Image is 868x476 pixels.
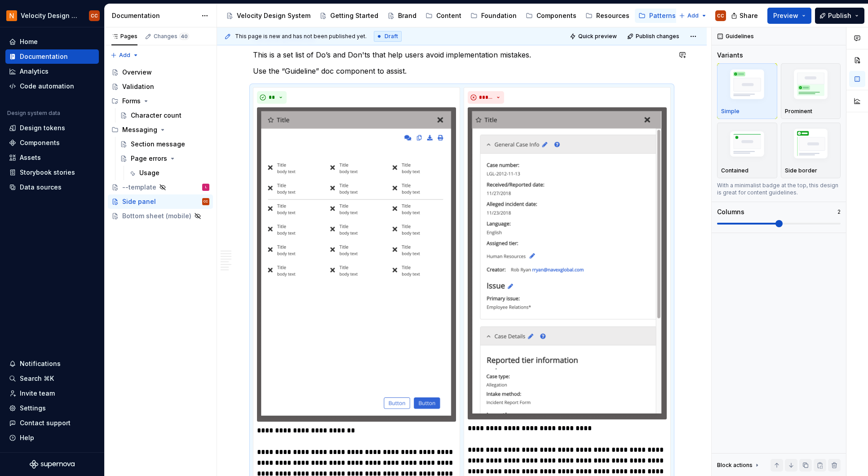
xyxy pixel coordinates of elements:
[139,168,159,177] div: Usage
[122,97,141,106] div: Forms
[717,462,753,469] div: Block actions
[5,386,99,401] a: Invite team
[5,165,99,180] a: Storybook stories
[815,8,864,24] button: Publish
[687,12,699,19] span: Add
[5,79,99,93] a: Code automation
[717,182,841,196] div: With a minimalist badge at the top, this design is great for content guidelines.
[222,7,674,25] div: Page tree
[717,123,777,178] button: placeholderContained
[773,11,798,20] span: Preview
[5,121,99,135] a: Design tokens
[20,183,62,192] div: Data sources
[253,66,671,76] p: Use the “Guideline” doc component to assist.
[5,136,99,150] a: Components
[635,9,679,23] a: Patterns
[624,30,683,43] button: Publish changes
[596,11,629,20] div: Resources
[384,9,420,23] a: Brand
[717,459,761,472] div: Block actions
[20,37,38,46] div: Home
[108,65,213,223] div: Page tree
[781,123,841,178] button: placeholderSide border
[6,10,17,21] img: bb28370b-b938-4458-ba0e-c5bddf6d21d4.png
[5,150,99,165] a: Assets
[111,33,137,40] div: Pages
[837,208,841,216] p: 2
[116,151,213,166] a: Page errors
[122,212,191,220] div: Bottom sheet (mobile)
[5,401,99,415] a: Settings
[828,11,851,20] span: Publish
[20,404,46,413] div: Settings
[116,108,213,123] a: Character count
[5,64,99,79] a: Analytics
[468,107,667,419] img: 7b0d35e7-9c36-4f84-81d7-ec66dcbfd2b6.png
[122,125,157,134] div: Messaging
[122,183,156,192] div: --template
[222,9,314,23] a: Velocity Design System
[717,12,724,19] div: CC
[522,9,580,23] a: Components
[122,197,156,206] div: Side panel
[30,460,75,469] svg: Supernova Logo
[5,49,99,64] a: Documentation
[717,63,777,119] button: placeholderSimple
[785,126,837,165] img: placeholder
[125,166,213,180] a: Usage
[5,431,99,445] button: Help
[7,110,60,117] div: Design system data
[316,9,382,23] a: Getting Started
[131,140,185,149] div: Section message
[726,8,764,24] button: Share
[785,167,817,174] p: Side border
[2,6,102,25] button: Velocity Design System by NAVEXCC
[112,11,197,20] div: Documentation
[237,11,310,20] div: Velocity Design System
[721,167,748,174] p: Contained
[785,108,812,115] p: Prominent
[108,65,213,79] a: Overview
[781,63,841,119] button: placeholderProminent
[131,154,167,163] div: Page errors
[131,111,182,120] div: Character count
[108,49,142,62] button: Add
[108,194,213,209] a: Side panelCC
[740,11,758,20] span: Share
[91,12,98,19] div: CC
[649,11,676,20] div: Patterns
[467,9,520,23] a: Foundation
[119,52,130,59] span: Add
[721,128,773,163] img: placeholder
[330,11,378,20] div: Getting Started
[20,123,65,132] div: Design tokens
[20,374,54,383] div: Search ⌘K
[108,94,213,108] div: Forms
[582,9,633,23] a: Resources
[676,9,710,22] button: Add
[481,11,517,20] div: Foundation
[717,51,743,60] div: Variants
[108,180,213,194] a: --templateL
[20,419,71,428] div: Contact support
[5,357,99,371] button: Notifications
[767,8,811,24] button: Preview
[20,67,49,76] div: Analytics
[20,82,74,91] div: Code automation
[5,35,99,49] a: Home
[721,108,740,115] p: Simple
[20,153,41,162] div: Assets
[122,82,154,91] div: Validation
[398,11,416,20] div: Brand
[422,9,465,23] a: Content
[235,33,367,40] span: This page is new and has not been published yet.
[536,11,576,20] div: Components
[253,49,671,60] p: This is a set list of Do’s and Don'ts that help users avoid implementation mistakes.
[20,168,75,177] div: Storybook stories
[636,33,679,40] span: Publish changes
[154,33,189,40] div: Changes
[257,107,456,422] img: eef750d5-6fa2-42c9-b791-fbe13b384f1e.png
[108,79,213,94] a: Validation
[5,416,99,430] button: Contact support
[205,183,207,192] div: L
